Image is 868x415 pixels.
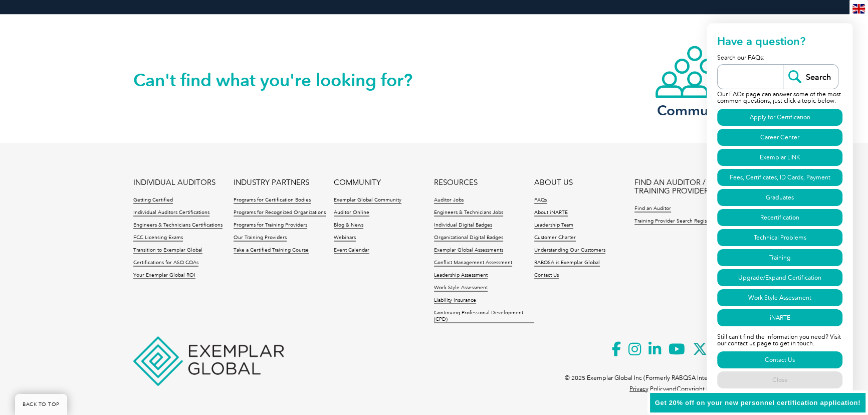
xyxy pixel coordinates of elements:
a: Getting Certified [133,196,173,203]
span: Get 20% off on your new personnel certification application! [655,399,860,406]
a: ABOUT US [534,178,573,186]
a: Individual Digital Badges [434,222,492,229]
a: Programs for Training Providers [234,222,307,229]
a: Webinars [334,234,356,241]
a: RABQSA is Exemplar Global [534,259,600,266]
a: Exemplar LINK [717,149,842,166]
a: Work Style Assessment [434,284,488,291]
a: Engineers & Technicians Jobs [434,209,503,216]
a: Understanding Our Customers [534,247,605,254]
a: Conflict Management Assessment [434,259,512,266]
a: About iNARTE [534,209,568,216]
a: Fees, Certificates, ID Cards, Payment [717,169,842,186]
a: Contact Us [717,351,842,368]
a: Organizational Digital Badges [434,234,503,241]
a: Apply for Certification [717,109,842,126]
a: Training Provider Search Register [634,218,713,225]
img: icon-community.webp [655,45,735,99]
a: Upgrade/Expand Certification [717,269,842,286]
a: Technical Problems [717,229,842,246]
p: and [629,383,735,394]
a: Your Exemplar Global ROI [133,272,195,279]
p: Still can't find the information you need? Visit our contact us page to get in touch. [717,328,842,350]
a: Career Center [717,129,842,146]
img: en [852,4,865,14]
a: Copyright Disclaimer [677,385,735,392]
a: FCC Licensing Exams [133,234,183,241]
a: Exemplar Global Community [334,196,401,203]
a: Privacy Policy [629,385,666,392]
a: Graduates [717,189,842,206]
a: Training [717,249,842,266]
a: Continuing Professional Development (CPD) [434,309,534,323]
a: Take a Certified Training Course [234,247,309,254]
img: Exemplar Global [133,336,284,385]
a: Event Calendar [334,247,369,254]
a: COMMUNITY [334,178,381,186]
a: Exemplar Global Assessments [434,247,503,254]
a: Recertification [717,209,842,226]
a: Liability Insurance [434,297,476,304]
a: Customer Charter [534,234,576,241]
p: Search our FAQs: [717,53,842,64]
a: Contact Us [534,272,559,279]
a: Work Style Assessment [717,289,842,306]
a: Community [655,45,735,116]
a: Transition to Exemplar Global [133,247,202,254]
a: Auditor Online [334,209,369,216]
a: RESOURCES [434,178,478,186]
a: BACK TO TOP [15,394,67,415]
a: Leadership Team [534,222,573,229]
a: Programs for Certification Bodies [234,196,311,203]
a: Blog & News [334,222,363,229]
h3: Community [655,104,735,116]
a: Engineers & Technicians Certifications [133,222,223,229]
h2: Can't find what you're looking for? [133,72,434,88]
a: Find an Auditor [634,205,671,212]
a: Leadership Assessment [434,272,488,279]
a: Individual Auditors Certifications [133,209,209,216]
a: Close [717,371,842,388]
a: FIND AN AUDITOR / TRAINING PROVIDER [634,178,735,195]
a: Certifications for ASQ CQAs [133,259,198,266]
a: FAQs [534,196,547,203]
p: Our FAQs page can answer some of the most common questions, just click a topic below: [717,89,842,107]
h2: Have a question? [717,34,842,53]
a: INDUSTRY PARTNERS [234,178,309,186]
a: Programs for Recognized Organizations [234,209,326,216]
p: © 2025 Exemplar Global Inc (Formerly RABQSA International). [565,372,735,383]
a: Our Training Providers [234,234,287,241]
a: Auditor Jobs [434,196,464,203]
a: INDIVIDUAL AUDITORS [133,178,215,186]
input: Search [783,65,838,89]
a: iNARTE [717,309,842,326]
